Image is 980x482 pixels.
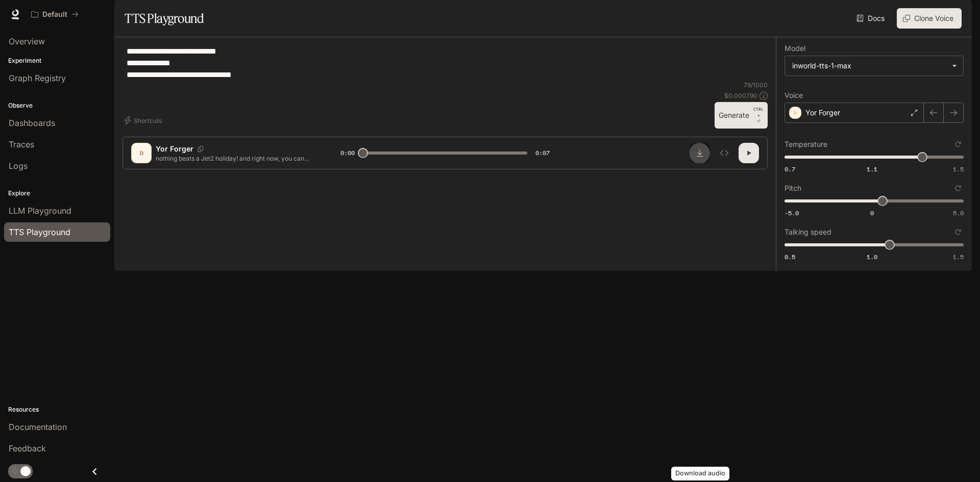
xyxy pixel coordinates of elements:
[952,139,964,150] button: Reset to default
[535,148,550,158] span: 0:07
[870,209,874,217] span: 0
[690,143,710,163] button: Download audio
[193,146,208,152] button: Copy Voice ID
[156,144,193,154] p: Yor Forger
[785,229,831,236] p: Talking speed
[27,4,83,24] button: All workspaces
[854,8,889,29] a: Docs
[785,165,795,173] span: 0.7
[671,467,729,480] div: Download audio
[340,148,355,158] span: 0:00
[897,8,962,29] button: Clone Voice
[715,102,768,129] button: GenerateCTRL +⏎
[867,165,877,173] span: 1.1
[133,145,150,161] div: D
[125,8,204,29] h1: TTS Playground
[952,183,964,194] button: Reset to default
[122,112,166,129] button: Shortcuts
[805,108,840,118] p: Yor Forger
[753,106,764,124] p: ⏎
[744,81,768,89] p: 79 / 1000
[42,10,67,19] p: Default
[785,185,801,192] p: Pitch
[785,92,803,99] p: Voice
[156,154,316,163] p: nothing beats a Jet2 holiday! and right now, you can save 50 pounds per person!
[953,209,964,217] span: 5.0
[785,252,795,261] span: 0.5
[952,226,964,238] button: Reset to default
[792,61,947,71] div: inworld-tts-1-max
[785,45,805,52] p: Model
[714,143,734,163] button: Inspect
[867,252,877,261] span: 1.0
[785,141,827,148] p: Temperature
[785,56,963,75] div: inworld-tts-1-max
[724,91,757,100] p: $ 0.000790
[785,209,799,217] span: -5.0
[753,106,764,118] p: CTRL +
[953,252,964,261] span: 1.5
[953,165,964,173] span: 1.5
